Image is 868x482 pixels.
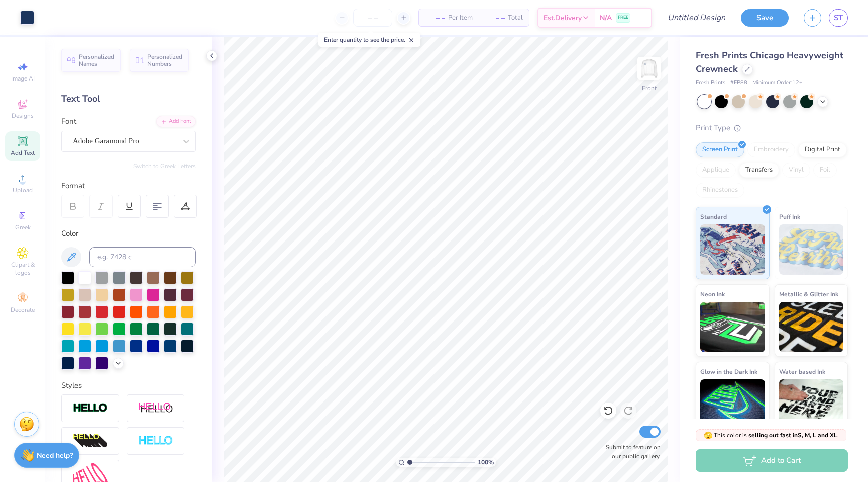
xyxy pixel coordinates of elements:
[779,224,844,275] img: Puff Ink
[696,78,725,87] span: Fresh Prints
[133,162,196,170] button: Switch to Greek Letters
[779,302,844,352] img: Metallic & Glitter Ink
[600,13,612,23] span: N/A
[11,149,35,157] span: Add Text
[660,8,733,28] input: Untitled Design
[12,112,34,120] span: Designs
[11,306,35,314] span: Decorate
[425,13,445,23] span: – –
[138,402,173,415] img: Shadow
[730,78,747,87] span: # FP88
[829,9,848,27] a: ST
[696,183,744,198] div: Rhinestones
[813,163,837,178] div: Foil
[779,211,800,222] span: Puff Ink
[318,33,420,47] div: Enter quantity to see the price.
[779,366,825,377] span: Water based Ink
[5,261,40,277] span: Clipart & logos
[37,451,73,460] strong: Need help?
[642,84,657,93] div: Front
[13,186,33,194] span: Upload
[448,13,473,23] span: Per Item
[696,163,736,178] div: Applique
[138,435,173,447] img: Negative Space
[779,379,844,430] img: Water based Ink
[700,366,757,377] span: Glow in the Dark Ink
[61,116,76,127] label: Font
[508,13,523,23] span: Total
[15,223,31,231] span: Greek
[79,53,115,67] span: Personalized Names
[478,458,494,467] span: 100 %
[782,163,810,178] div: Vinyl
[700,302,765,352] img: Neon Ink
[748,431,837,439] strong: selling out fast in S, M, L and XL
[696,49,843,75] span: Fresh Prints Chicago Heavyweight Crewneck
[89,247,196,267] input: e.g. 7428 c
[11,74,35,83] span: Image AI
[700,224,765,275] img: Standard
[739,163,779,178] div: Transfers
[704,431,839,440] span: This color is .
[700,289,725,299] span: Neon Ink
[600,443,661,461] label: Submit to feature on our public gallery.
[73,433,108,449] img: 3d Illusion
[61,228,196,239] div: Color
[741,9,789,27] button: Save
[61,92,196,106] div: Text Tool
[798,142,847,157] div: Digital Print
[639,58,659,78] img: Front
[544,13,582,23] span: Est. Delivery
[147,53,183,67] span: Personalized Numbers
[485,13,505,23] span: – –
[61,380,196,391] div: Styles
[61,180,197,192] div: Format
[704,431,712,440] span: 🫣
[156,116,196,127] div: Add Font
[747,142,795,157] div: Embroidery
[700,379,765,430] img: Glow in the Dark Ink
[618,14,628,21] span: FREE
[834,12,843,24] span: ST
[700,211,727,222] span: Standard
[752,78,803,87] span: Minimum Order: 12 +
[696,142,744,157] div: Screen Print
[73,403,108,414] img: Stroke
[353,9,392,27] input: – –
[779,289,838,299] span: Metallic & Glitter Ink
[696,122,848,134] div: Print Type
